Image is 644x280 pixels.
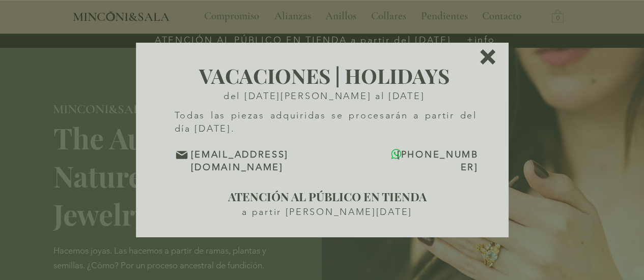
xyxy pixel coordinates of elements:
[480,49,495,65] div: Volver al sitio
[191,149,289,173] a: [EMAIL_ADDRESS][DOMAIN_NAME]
[228,189,427,204] span: ATENCIÓN AL PÚBLICO EN TIENDA
[175,109,477,135] h3: Todas las piezas adquiridas se procesarán a partir del día [DATE].
[172,61,477,90] h1: VACACIONES | HOLIDAYS
[389,147,403,161] button: Whats
[223,90,425,102] span: del [DATE][PERSON_NAME] al [DATE]
[397,149,479,173] span: [PHONE_NUMBER]
[175,148,188,162] button: Mail
[242,206,412,217] span: a partir [PERSON_NAME][DATE]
